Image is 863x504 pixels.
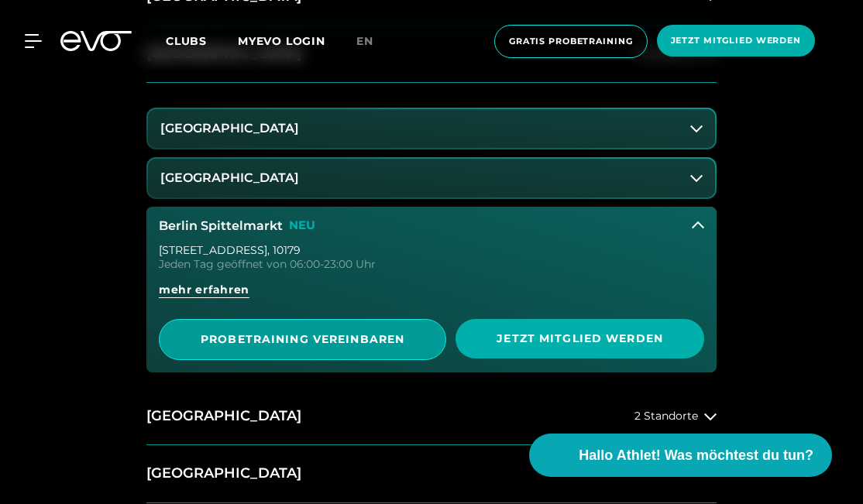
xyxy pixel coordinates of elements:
[529,434,832,477] button: Hallo Athlet! Was möchtest du tun?
[289,219,315,232] p: NEU
[634,410,698,422] span: 2 Standorte
[166,33,238,48] a: Clubs
[634,468,698,479] span: 2 Standorte
[159,245,704,255] div: [STREET_ADDRESS] , 10179
[160,122,299,135] h3: [GEOGRAPHIC_DATA]
[474,331,686,347] span: Jetzt Mitglied werden
[456,319,704,360] a: Jetzt Mitglied werden
[579,445,813,466] span: Hallo Athlet! Was möchtest du tun?
[146,207,717,245] button: Berlin SpittelmarktNEU
[146,406,301,426] h2: [GEOGRAPHIC_DATA]
[178,331,427,348] span: PROBETRAINING VEREINBAREN
[159,259,704,269] div: Jeden Tag geöffnet von 06:00-23:00 Uhr
[159,219,283,233] h3: Berlin Spittelmarkt
[146,388,717,445] button: [GEOGRAPHIC_DATA]2 Standorte
[146,445,717,502] button: [GEOGRAPHIC_DATA]2 Standorte
[652,25,820,58] a: Jetzt Mitglied werden
[671,34,801,47] span: Jetzt Mitglied werden
[146,464,301,483] h2: [GEOGRAPHIC_DATA]
[159,319,446,360] a: PROBETRAINING VEREINBAREN
[159,282,249,298] span: mehr erfahren
[159,282,704,310] a: mehr erfahren
[148,159,715,197] button: [GEOGRAPHIC_DATA]
[160,171,299,185] h3: [GEOGRAPHIC_DATA]
[166,34,207,48] span: Clubs
[148,109,715,148] button: [GEOGRAPHIC_DATA]
[356,33,392,50] a: en
[238,34,325,48] a: MYEVO LOGIN
[356,34,373,48] span: en
[509,35,633,48] span: Gratis Probetraining
[490,25,652,58] a: Gratis Probetraining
